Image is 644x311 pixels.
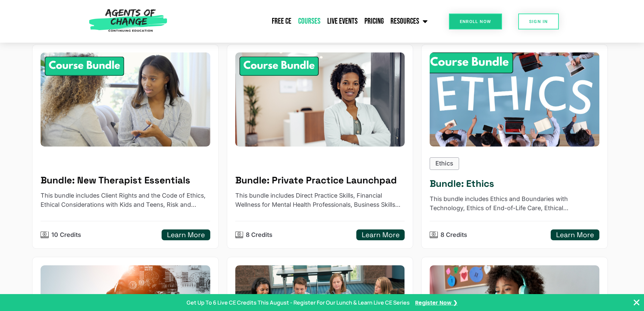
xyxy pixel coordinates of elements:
h5: Learn More [556,231,594,239]
img: Ethics - 8 Credit CE Bundle [421,48,608,151]
p: 10 Credits [51,230,81,240]
div: Ethics - 8 Credit CE Bundle [430,52,599,146]
h5: Bundle: New Therapist Essentials [41,175,210,186]
nav: Menu [171,13,431,30]
a: Enroll Now [449,14,502,29]
img: New Therapist Essentials - 10 Credit CE Bundle [41,52,210,146]
a: Courses [295,13,324,30]
p: This bundle includes Ethics and Boundaries with Technology, Ethics of End-of-Life Care, Ethical C... [430,195,599,213]
h5: Bundle: Private Practice Launchpad [235,175,405,186]
img: Private Practice Launchpad - 8 Credit CE Bundle [235,52,405,146]
a: Resources [387,13,431,30]
h5: Bundle: Ethics [430,178,599,189]
p: This bundle includes Client Rights and the Code of Ethics, Ethical Considerations with Kids and T... [41,191,210,209]
p: Ethics [435,159,453,168]
a: Live Events [324,13,361,30]
h5: Learn More [167,231,205,239]
p: 8 Credits [440,230,467,240]
p: 8 Credits [246,230,272,240]
a: SIGN IN [518,14,559,29]
a: Register Now ❯ [415,298,457,307]
p: Get Up To 6 Live CE Credits This August - Register For Our Lunch & Learn Live CE Series [187,298,410,307]
span: Enroll Now [460,19,491,24]
a: Pricing [361,13,387,30]
p: This bundle includes Direct Practice Skills, Financial Wellness for Mental Health Professionals, ... [235,191,405,209]
button: Close Banner [633,298,641,307]
a: Ethics - 8 Credit CE BundleEthics Bundle: EthicsThis bundle includes Ethics and Boundaries with T... [421,44,607,249]
a: Free CE [268,13,295,30]
a: Private Practice Launchpad - 8 Credit CE BundleBundle: Private Practice LaunchpadThis bundle incl... [227,44,413,249]
a: New Therapist Essentials - 10 Credit CE BundleBundle: New Therapist EssentialsThis bundle include... [32,44,218,249]
span: SIGN IN [529,19,548,24]
h5: Learn More [362,231,400,239]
